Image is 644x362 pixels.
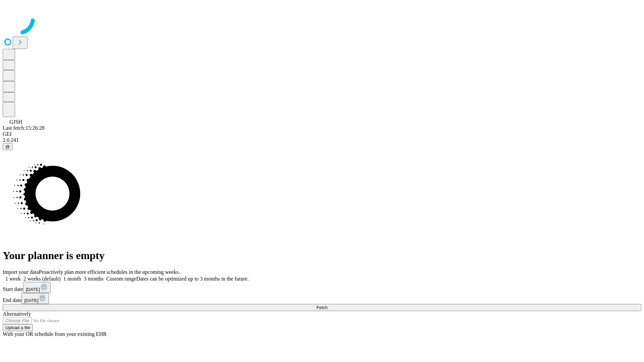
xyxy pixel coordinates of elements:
[21,293,49,304] button: [DATE]
[3,249,641,262] h1: Your planner is empty
[26,287,40,292] span: [DATE]
[3,131,641,137] div: GEI
[9,119,22,125] span: GJSH
[3,304,641,311] button: Fetch
[5,144,10,149] span: @
[23,276,61,282] span: 2 weeks (default)
[23,282,51,293] button: [DATE]
[24,298,38,303] span: [DATE]
[3,143,13,150] button: @
[3,125,45,131] span: Last fetch: 15:26:28
[3,269,39,275] span: Import your data
[3,324,33,331] button: Upload a file
[3,311,31,317] span: Alternatively
[3,331,107,337] span: With your OR schedule from your existing EHR
[106,276,136,282] span: Custom range
[3,282,641,293] div: Start date
[5,276,21,282] span: 1 week
[84,276,104,282] span: 3 months
[63,276,81,282] span: 1 month
[316,305,327,310] span: Fetch
[39,269,180,275] span: Proactively plan more efficient schedules in the upcoming weeks.
[3,137,641,143] div: 2.0.241
[136,276,249,282] span: Dates can be optimized up to 3 months in the future.
[3,293,641,304] div: End date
